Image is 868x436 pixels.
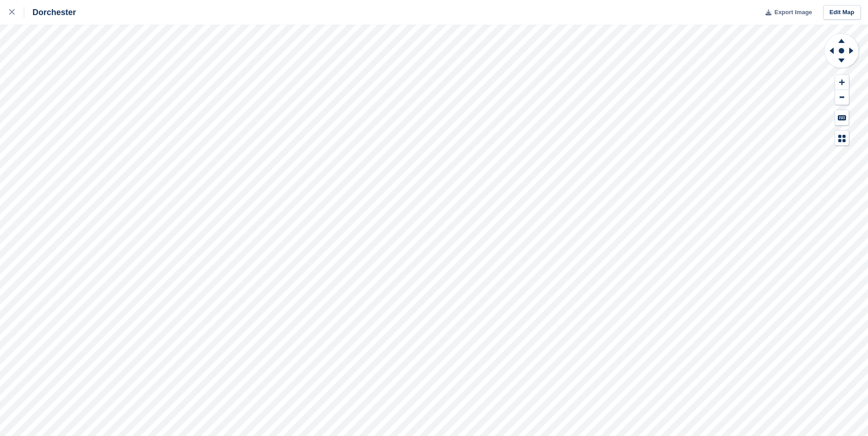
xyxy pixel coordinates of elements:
[835,90,849,105] button: Zoom Out
[24,7,76,18] div: Dorchester
[835,110,849,125] button: Keyboard Shortcuts
[774,8,812,17] span: Export Image
[835,131,849,146] button: Map Legend
[835,75,849,90] button: Zoom In
[823,5,861,20] a: Edit Map
[760,5,812,20] button: Export Image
